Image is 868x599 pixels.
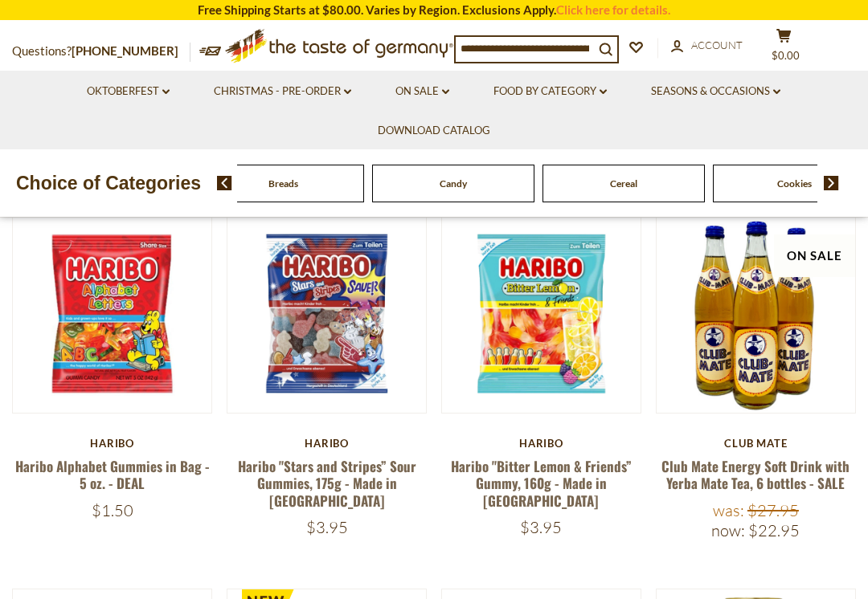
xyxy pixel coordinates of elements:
[713,500,744,520] label: Was:
[610,177,637,189] a: Cereal
[747,500,799,520] span: $27.95
[12,437,212,450] div: Haribo
[214,83,351,100] a: Christmas - PRE-ORDER
[15,456,210,493] a: Haribo Alphabet Gummies in Bag - 5 oz. - DEAL
[824,176,839,190] img: next arrow
[442,214,641,413] img: Haribo "Bitter Lemon & Friends” Gummy, 160g - Made in Germany
[238,456,416,511] a: Haribo "Stars and Stripes” Sour Gummies, 175g - Made in [GEOGRAPHIC_DATA]
[691,39,743,51] span: Account
[772,49,800,62] span: $0.00
[711,520,745,540] label: Now:
[87,83,170,100] a: Oktoberfest
[556,2,670,17] a: Click here for details.
[227,214,426,413] img: Haribo "Stars and Stripes” Sour Gummies, 175g - Made in Germany
[217,176,232,190] img: previous arrow
[440,177,467,189] a: Candy
[13,214,211,413] img: Haribo Alphabet Gummies in Bag - 5 oz. - DEAL
[661,456,850,493] a: Club Mate Energy Soft Drink with Yerba Mate Tea, 6 bottles - SALE
[651,83,780,100] a: Seasons & Occasions
[671,37,743,55] a: Account
[451,456,632,511] a: Haribo "Bitter Lemon & Friends” Gummy, 160g - Made in [GEOGRAPHIC_DATA]
[92,500,133,520] span: $1.50
[493,83,607,100] a: Food By Category
[227,437,427,450] div: Haribo
[657,214,855,413] img: Club Mate Energy Soft Drink with Yerba Mate Tea, 6 bottles - SALE
[759,28,808,68] button: $0.00
[378,122,490,140] a: Download Catalog
[306,517,348,537] span: $3.95
[748,520,800,540] span: $22.95
[777,177,812,189] a: Cookies
[72,43,178,58] a: [PHONE_NUMBER]
[12,41,190,62] p: Questions?
[520,517,562,537] span: $3.95
[441,437,641,450] div: Haribo
[268,177,298,189] a: Breads
[656,437,856,450] div: Club Mate
[395,83,449,100] a: On Sale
